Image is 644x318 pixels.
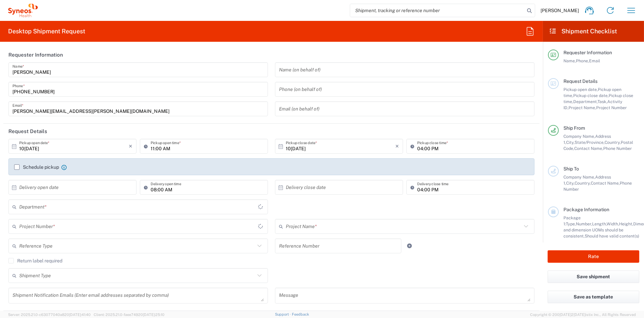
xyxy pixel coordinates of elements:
[573,93,609,98] span: Pickup close date,
[591,181,620,186] span: Contact Name,
[563,134,595,139] span: Company Name,
[14,164,59,170] label: Schedule pickup
[8,27,85,35] h2: Desktop Shipment Request
[8,52,63,58] h2: Requester Information
[548,291,639,303] button: Save as template
[566,221,576,226] span: Type,
[575,181,591,186] span: Country,
[405,241,414,251] a: Add Reference
[592,221,607,226] span: Length,
[395,141,399,152] i: ×
[576,221,592,226] span: Number,
[129,141,132,152] i: ×
[589,58,600,63] span: Email
[548,271,639,283] button: Save shipment
[566,181,575,186] span: City,
[8,128,47,135] h2: Request Details
[563,166,579,171] span: Ship To
[8,313,91,317] span: Server: 2025.21.0-c63077040a8
[548,250,639,263] button: Rate
[563,125,585,131] span: Ship From
[549,27,617,35] h2: Shipment Checklist
[605,140,621,145] span: Country,
[138,313,164,317] span: 20[DATE]:25:10
[541,7,579,13] span: [PERSON_NAME]
[94,313,164,317] span: Client: 2025.21.0-faee749
[563,207,609,212] span: Package Information
[64,313,91,317] span: 20[DATE]:41:40
[566,140,575,145] span: City,
[573,99,597,104] span: Department,
[530,312,636,318] span: Copyright © 200[DATE]2[DATE]istix Inc., All Rights Reserved
[569,105,596,110] span: Project Name,
[292,312,309,316] a: Feedback
[563,215,581,226] span: Package 1:
[563,50,612,55] span: Requester Information
[8,258,62,263] label: Return label required
[350,4,525,17] input: Shipment, tracking or reference number
[563,174,595,180] span: Company Name,
[585,233,639,238] span: Should have valid content(s)
[563,87,598,92] span: Pickup open date,
[575,140,605,145] span: State/Province,
[597,99,607,104] span: Task,
[574,146,603,151] span: Contact Name,
[563,78,597,84] span: Request Details
[603,146,632,151] span: Phone Number
[275,312,292,316] a: Support
[619,221,633,226] span: Height,
[596,105,627,110] span: Project Number
[563,58,576,63] span: Name,
[607,221,619,226] span: Width,
[576,58,589,63] span: Phone,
